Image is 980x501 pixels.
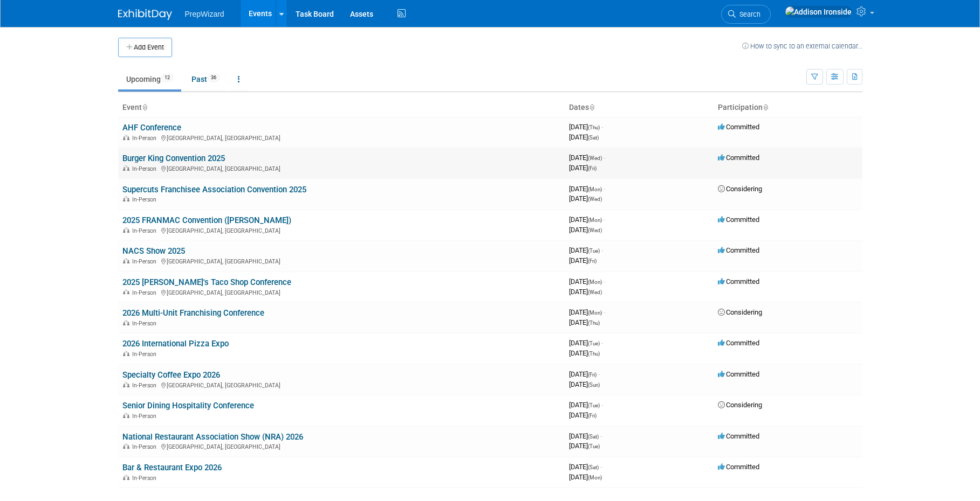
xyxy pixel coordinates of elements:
[132,135,160,142] span: In-Person
[569,339,603,347] span: [DATE]
[569,411,597,419] span: [DATE]
[588,413,597,419] span: (Fri)
[132,443,160,450] span: In-Person
[122,380,560,389] div: [GEOGRAPHIC_DATA], [GEOGRAPHIC_DATA]
[588,443,600,449] span: (Tue)
[742,42,862,50] a: How to sync to an external calendar...
[132,413,160,420] span: In-Person
[589,103,594,112] a: Sort by Start Date
[122,370,220,380] a: Specialty Coffee Expo 2026
[122,442,560,450] div: [GEOGRAPHIC_DATA], [GEOGRAPHIC_DATA]
[122,463,222,472] a: Bar & Restaurant Expo 2026
[122,288,560,296] div: [GEOGRAPHIC_DATA], [GEOGRAPHIC_DATA]
[132,165,160,172] span: In-Person
[718,215,759,224] span: Committed
[122,401,254,410] a: Senior Dining Hospitality Conference
[123,443,129,449] img: In-Person Event
[123,382,129,387] img: In-Person Event
[604,154,605,162] span: -
[123,351,129,356] img: In-Person Event
[569,288,602,296] span: [DATE]
[718,463,759,471] span: Committed
[736,10,760,18] span: Search
[132,258,160,265] span: In-Person
[601,401,603,409] span: -
[569,349,600,357] span: [DATE]
[123,227,129,233] img: In-Person Event
[718,277,759,286] span: Committed
[123,475,129,480] img: In-Person Event
[569,401,603,409] span: [DATE]
[569,154,605,162] span: [DATE]
[588,279,602,285] span: (Mon)
[569,370,600,378] span: [DATE]
[123,165,129,171] img: In-Person Event
[588,227,602,233] span: (Wed)
[185,10,224,18] span: PrepWizard
[122,154,225,163] a: Burger King Convention 2025
[118,69,181,89] a: Upcoming12
[569,246,603,254] span: [DATE]
[132,289,160,296] span: In-Person
[588,475,602,481] span: (Mon)
[122,339,229,349] a: 2026 International Pizza Expo
[132,382,160,389] span: In-Person
[718,123,759,131] span: Committed
[569,215,605,224] span: [DATE]
[588,186,602,192] span: (Mon)
[718,154,759,162] span: Committed
[588,155,602,161] span: (Wed)
[132,320,160,327] span: In-Person
[569,442,600,450] span: [DATE]
[569,256,597,265] span: [DATE]
[569,318,600,326] span: [DATE]
[569,133,599,141] span: [DATE]
[123,196,129,201] img: In-Person Event
[569,432,602,440] span: [DATE]
[122,185,306,194] a: Supercuts Franchisee Association Convention 2025
[600,432,602,440] span: -
[569,473,602,481] span: [DATE]
[718,401,762,409] span: Considering
[598,370,600,378] span: -
[569,164,597,172] span: [DATE]
[588,124,600,130] span: (Thu)
[122,133,560,142] div: [GEOGRAPHIC_DATA], [GEOGRAPHIC_DATA]
[718,308,762,316] span: Considering
[132,351,160,358] span: In-Person
[588,258,597,264] span: (Fri)
[123,289,129,295] img: In-Person Event
[785,6,852,18] img: Addison Ironside
[118,99,565,117] th: Event
[588,434,599,440] span: (Sat)
[718,432,759,440] span: Committed
[718,339,759,347] span: Committed
[588,320,600,326] span: (Thu)
[122,308,264,318] a: 2026 Multi-Unit Franchising Conference
[123,413,129,418] img: In-Person Event
[142,103,147,112] a: Sort by Event Name
[569,463,602,471] span: [DATE]
[118,9,172,20] img: ExhibitDay
[161,74,173,82] span: 12
[588,289,602,295] span: (Wed)
[123,258,129,263] img: In-Person Event
[208,74,220,82] span: 36
[122,123,181,133] a: AHF Conference
[588,165,597,171] span: (Fri)
[718,370,759,378] span: Committed
[604,308,605,316] span: -
[183,69,228,89] a: Past36
[588,464,599,470] span: (Sat)
[569,277,605,286] span: [DATE]
[588,248,600,254] span: (Tue)
[588,340,600,346] span: (Tue)
[569,308,605,316] span: [DATE]
[588,310,602,316] span: (Mon)
[721,5,771,24] a: Search
[122,256,560,265] div: [GEOGRAPHIC_DATA], [GEOGRAPHIC_DATA]
[601,123,603,131] span: -
[569,123,603,131] span: [DATE]
[123,135,129,140] img: In-Person Event
[718,185,762,193] span: Considering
